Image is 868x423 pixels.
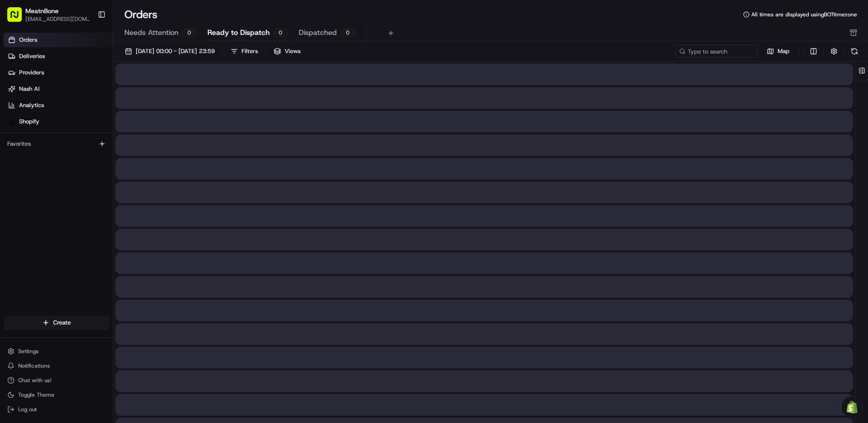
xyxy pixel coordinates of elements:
[19,69,44,77] span: Providers
[285,47,301,55] span: Views
[848,45,861,58] button: Refresh
[18,362,50,369] span: Notifications
[18,377,51,384] span: Chat with us!
[4,82,113,96] a: Nash AI
[340,29,355,37] div: 0
[4,389,109,401] button: Toggle Theme
[4,4,94,25] button: MeatnBone[EMAIL_ADDRESS][DOMAIN_NAME]
[19,36,37,44] span: Orders
[4,403,109,416] button: Log out
[242,47,258,55] div: Filters
[4,345,109,358] button: Settings
[121,45,219,58] button: [DATE] 00:00 - [DATE] 23:59
[4,315,109,330] button: Create
[18,348,39,355] span: Settings
[25,6,59,15] button: MeatnBone
[4,359,109,372] button: Notifications
[18,406,37,413] span: Log out
[18,391,54,398] span: Toggle Theme
[273,29,288,37] div: 0
[19,85,39,93] span: Nash AI
[124,27,178,38] span: Needs Attention
[4,98,113,113] a: Analytics
[124,7,158,22] h1: Orders
[270,45,305,58] button: Views
[299,27,337,38] span: Dispatched
[19,101,44,109] span: Analytics
[676,45,757,58] input: Type to search
[761,46,795,57] button: Map
[207,27,270,38] span: Ready to Dispatch
[4,114,113,129] a: Shopify
[751,11,857,18] span: All times are displayed using BOT timezone
[8,118,15,125] img: Shopify logo
[19,52,45,60] span: Deliveries
[4,137,109,151] div: Favorites
[778,47,789,55] span: Map
[4,65,113,80] a: Providers
[227,45,262,58] button: Filters
[4,49,113,64] a: Deliveries
[182,29,197,37] div: 0
[4,33,113,47] a: Orders
[19,118,39,126] span: Shopify
[53,319,71,327] span: Create
[25,15,90,23] button: [EMAIL_ADDRESS][DOMAIN_NAME]
[136,47,215,55] span: [DATE] 00:00 - [DATE] 23:59
[4,374,109,387] button: Chat with us!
